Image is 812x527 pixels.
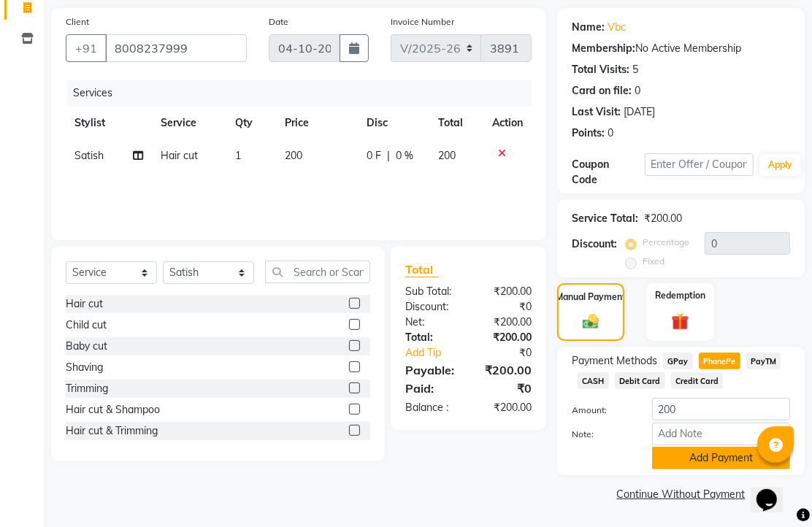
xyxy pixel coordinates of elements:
[429,107,483,139] th: Total
[572,20,605,35] div: Name:
[759,154,801,176] button: Apply
[405,262,439,277] span: Total
[391,15,454,28] label: Invoice Number
[572,157,645,188] div: Coupon Code
[226,107,276,139] th: Qty
[394,315,469,330] div: Net:
[367,148,382,164] span: 0 F
[483,107,532,139] th: Action
[751,469,797,512] iframe: chat widget
[394,361,469,379] div: Payable:
[105,34,247,62] input: Search by Name/Mobile/Email/Code
[624,104,655,120] div: [DATE]
[666,311,694,333] img: _gift.svg
[644,211,682,226] div: ₹200.00
[572,353,657,369] span: Payment Methods
[572,41,635,56] div: Membership:
[74,149,104,162] span: Satish
[645,153,754,176] input: Enter Offer / Coupon Code
[469,315,543,330] div: ₹200.00
[561,404,641,417] label: Amount:
[265,261,370,283] input: Search or Scan
[572,236,617,252] div: Discount:
[469,361,543,379] div: ₹200.00
[578,312,604,331] img: _cash.svg
[66,318,107,333] div: Child cut
[608,20,626,35] a: Vbc
[746,353,781,369] span: PayTM
[359,107,429,139] th: Disc
[66,296,103,312] div: Hair cut
[652,447,790,469] button: Add Payment
[643,236,689,249] label: Percentage
[578,372,609,389] span: CASH
[635,83,640,99] div: 0
[671,372,724,389] span: Credit Card
[394,299,469,315] div: Discount:
[652,398,790,420] input: Amount
[560,487,802,502] a: Continue Without Payment
[556,291,626,304] label: Manual Payment
[632,62,638,77] div: 5
[572,104,621,120] div: Last Visit:
[66,360,103,375] div: Shaving
[655,289,705,302] label: Redemption
[394,284,469,299] div: Sub Total:
[469,299,543,315] div: ₹0
[561,428,641,441] label: Note:
[572,41,790,56] div: No Active Membership
[235,149,241,162] span: 1
[66,402,160,418] div: Hair cut & Shampoo
[152,107,227,139] th: Service
[66,107,152,139] th: Stylist
[161,149,198,162] span: Hair cut
[397,148,414,164] span: 0 %
[572,211,638,226] div: Service Total:
[608,126,613,141] div: 0
[469,284,543,299] div: ₹200.00
[66,15,89,28] label: Client
[66,381,108,396] div: Trimming
[394,330,469,345] div: Total:
[699,353,740,369] span: PhonePe
[67,80,543,107] div: Services
[572,126,605,141] div: Points:
[438,149,456,162] span: 200
[388,148,391,164] span: |
[480,345,543,361] div: ₹0
[269,15,288,28] label: Date
[643,255,664,268] label: Fixed
[66,423,158,439] div: Hair cut & Trimming
[394,400,469,415] div: Balance :
[66,339,107,354] div: Baby cut
[469,400,543,415] div: ₹200.00
[652,423,790,445] input: Add Note
[663,353,693,369] span: GPay
[285,149,302,162] span: 200
[469,380,543,397] div: ₹0
[394,380,469,397] div: Paid:
[615,372,665,389] span: Debit Card
[469,330,543,345] div: ₹200.00
[394,345,480,361] a: Add Tip
[66,34,107,62] button: +91
[572,83,632,99] div: Card on file:
[572,62,629,77] div: Total Visits:
[276,107,358,139] th: Price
